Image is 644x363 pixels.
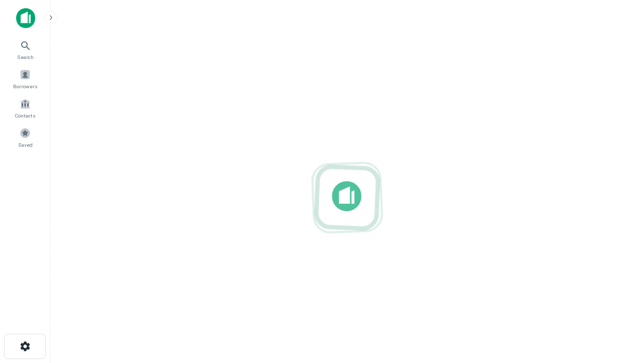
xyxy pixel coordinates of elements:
[15,111,35,119] span: Contacts
[3,36,47,63] a: Search
[594,282,644,331] iframe: Chat Widget
[18,141,33,149] span: Saved
[3,65,47,92] a: Borrowers
[13,82,37,90] span: Borrowers
[3,124,47,151] a: Saved
[17,53,34,61] span: Search
[3,94,47,122] a: Contacts
[16,8,35,28] img: capitalize-icon.png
